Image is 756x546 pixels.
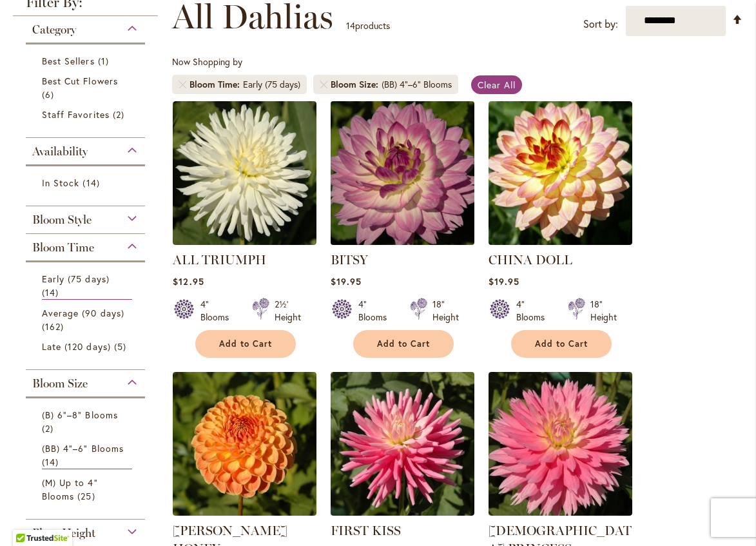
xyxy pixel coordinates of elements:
[489,506,632,518] a: GAY PRINCESS
[42,476,98,502] span: (M) Up to 4" Blooms
[382,78,452,91] div: (BB) 4"–6" Blooms
[358,298,394,324] div: 4" Blooms
[471,75,522,94] a: Clear All
[331,523,401,538] a: FIRST KISS
[42,476,132,503] a: (M) Up to 4" Blooms 25
[42,272,132,300] a: Early (75 days) 14
[42,108,132,121] a: Staff Favorites
[42,320,67,333] span: 162
[42,273,110,285] span: Early (75 days)
[331,78,382,91] span: Bloom Size
[42,306,132,333] a: Average (90 days) 162
[590,298,617,324] div: 18" Height
[377,338,430,349] span: Add to Cart
[32,144,88,159] span: Availability
[331,252,368,268] a: BITSY
[42,176,132,190] a: In Stock 14
[346,19,355,32] span: 14
[173,235,316,248] a: ALL TRIUMPH
[511,330,612,358] button: Add to Cart
[42,108,110,121] span: Staff Favorites
[42,75,118,87] span: Best Cut Flowers
[32,240,94,255] span: Bloom Time
[179,81,186,88] a: Remove Bloom Time Early (75 days)
[42,74,132,101] a: Best Cut Flowers
[195,330,296,358] button: Add to Cart
[42,340,111,353] span: Late (120 days)
[113,108,128,121] span: 2
[42,340,132,353] a: Late (120 days) 5
[42,54,132,68] a: Best Sellers
[489,372,632,516] img: GAY PRINCESS
[432,298,459,324] div: 18" Height
[42,286,62,299] span: 14
[42,455,62,469] span: 14
[42,177,79,189] span: In Stock
[535,338,588,349] span: Add to Cart
[200,298,237,324] div: 4" Blooms
[489,252,572,268] a: CHINA DOLL
[173,252,266,268] a: ALL TRIUMPH
[77,489,98,503] span: 25
[353,330,454,358] button: Add to Cart
[173,101,316,245] img: ALL TRIUMPH
[489,101,632,245] img: CHINA DOLL
[32,526,95,540] span: Plant Height
[516,298,552,324] div: 4" Blooms
[331,235,474,248] a: BITSY
[346,15,390,36] p: products
[42,409,118,421] span: (B) 6"–8" Blooms
[42,442,124,454] span: (BB) 4"–6" Blooms
[172,55,242,68] span: Now Shopping by
[42,88,57,101] span: 6
[478,79,516,91] span: Clear All
[173,506,316,518] a: CRICHTON HONEY
[320,81,327,88] a: Remove Bloom Size (BB) 4"–6" Blooms
[42,442,132,469] a: (BB) 4"–6" Blooms 14
[583,12,618,36] label: Sort by:
[243,78,300,91] div: Early (75 days)
[98,54,112,68] span: 1
[173,372,316,516] img: CRICHTON HONEY
[42,55,95,67] span: Best Sellers
[173,275,204,288] span: $12.95
[32,23,76,37] span: Category
[42,307,124,319] span: Average (90 days)
[32,376,88,391] span: Bloom Size
[42,422,57,435] span: 2
[219,338,272,349] span: Add to Cart
[331,372,474,516] img: FIRST KISS
[331,506,474,518] a: FIRST KISS
[275,298,301,324] div: 2½' Height
[189,78,243,91] span: Bloom Time
[82,176,102,190] span: 14
[10,500,46,536] iframe: Launch Accessibility Center
[331,275,361,288] span: $19.95
[32,213,92,227] span: Bloom Style
[489,275,519,288] span: $19.95
[42,408,132,435] a: (B) 6"–8" Blooms 2
[114,340,130,353] span: 5
[327,97,478,248] img: BITSY
[489,235,632,248] a: CHINA DOLL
